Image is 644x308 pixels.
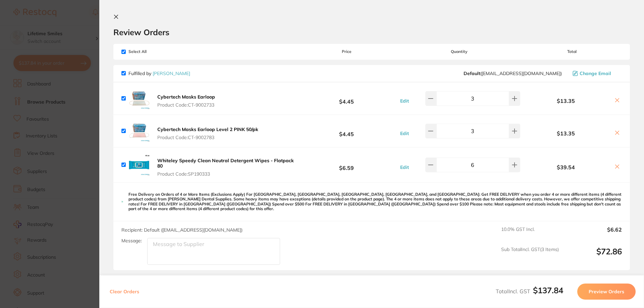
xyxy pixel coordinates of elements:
[157,171,294,177] span: Product Code: SP190333
[121,238,142,244] label: Message:
[398,98,411,104] button: Edit
[113,27,630,37] h2: Review Orders
[297,125,396,137] b: $4.45
[398,130,411,136] button: Edit
[297,49,396,54] span: Price
[522,49,622,54] span: Total
[128,154,150,176] img: aXVmY3Q2bQ
[522,98,610,104] b: $13.35
[155,126,260,140] button: Cybertech Masks Earloop Level 2 PINK 50/pk Product Code:CT-9002783
[522,164,610,170] b: $39.54
[533,285,563,295] b: $137.84
[157,158,294,169] b: Whiteley Speedy Clean Neutral Detergent Wipes - Flatpack 80
[522,130,610,136] b: $13.35
[580,71,611,76] span: Change Email
[501,227,559,241] span: 10.0 % GST Incl.
[121,227,243,233] span: Recipient: Default ( [EMAIL_ADDRESS][DOMAIN_NAME] )
[157,126,258,132] b: Cybertech Masks Earloop Level 2 PINK 50/pk
[397,49,522,54] span: Quantity
[128,120,150,142] img: aHl6MXdtcw
[297,159,396,171] b: $6.59
[128,71,190,76] p: Fulfilled by
[464,71,562,76] span: save@adamdental.com.au
[577,284,636,300] button: Preview Orders
[398,164,411,170] button: Edit
[121,49,189,54] span: Select All
[157,135,258,140] span: Product Code: CT-9002783
[155,158,297,177] button: Whiteley Speedy Clean Neutral Detergent Wipes - Flatpack 80 Product Code:SP190333
[157,102,215,108] span: Product Code: CT-9002733
[157,94,215,100] b: Cybertech Masks Earloop
[108,284,141,300] button: Clear Orders
[464,70,480,76] b: Default
[564,247,622,265] output: $72.86
[501,247,559,265] span: Sub Total Incl. GST ( 3 Items)
[128,88,150,109] img: M24xNmppNg
[571,70,622,76] button: Change Email
[564,227,622,241] output: $6.62
[128,192,622,211] p: Free Delivery on Orders of 4 or More Items (Exclusions Apply) For [GEOGRAPHIC_DATA], [GEOGRAPHIC_...
[496,288,563,295] span: Total Incl. GST
[153,70,190,76] a: [PERSON_NAME]
[155,94,217,108] button: Cybertech Masks Earloop Product Code:CT-9002733
[297,92,396,105] b: $4.45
